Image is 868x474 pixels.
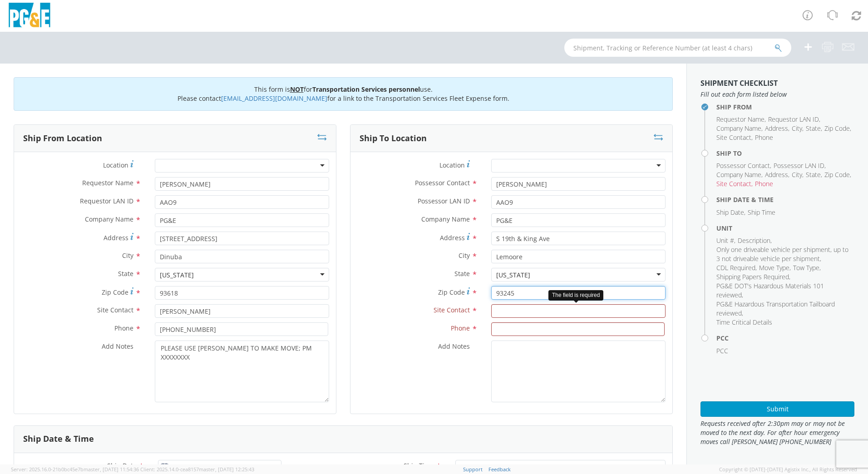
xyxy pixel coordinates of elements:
span: Site Contact [716,133,751,142]
li: , [716,300,852,318]
span: PG&E DOT's Hazardous Materials 101 reviewed [716,281,824,299]
span: Phone [451,324,470,332]
span: Company Name [716,124,761,133]
u: NOT [290,85,304,94]
div: [US_STATE] [496,271,530,280]
h3: Ship From Location [23,134,102,143]
li: , [716,236,735,245]
li: , [765,124,789,133]
span: Requestor Name [716,115,764,123]
span: Requestor Name [82,178,133,187]
h4: Ship To [716,150,854,157]
li: , [768,115,820,124]
span: Address [104,233,128,242]
div: This form is for use. Please contact for a link to the Transportation Services Fleet Expense form. [14,77,673,111]
span: City [792,170,802,179]
span: Zip Code [824,124,850,133]
div: The field is required [548,290,603,301]
strong: Shipment Checklist [700,78,778,88]
span: Zip Code [102,288,128,296]
span: Possessor LAN ID [418,197,470,205]
span: Ship Date [716,208,744,217]
li: , [716,245,852,263]
span: Address [440,233,465,242]
span: Possessor Contact [415,178,470,187]
span: Requests received after 2:30pm may or may not be moved to the next day. For after hour emergency ... [700,419,854,446]
span: Location [439,161,465,169]
span: PG&E Hazardous Transportation Tailboard reviewed [716,300,835,317]
span: Possessor LAN ID [774,161,824,170]
li: , [716,263,757,272]
span: Requestor LAN ID [80,197,133,205]
span: Shipping Papers Required [716,272,789,281]
span: City [459,251,470,260]
span: Company Name [716,170,761,179]
li: , [716,179,753,188]
li: , [806,170,822,179]
a: [EMAIL_ADDRESS][DOMAIN_NAME] [221,94,327,103]
li: , [716,124,763,133]
span: Copyright © [DATE]-[DATE] Agistix Inc., All Rights Reserved [719,466,857,473]
span: Possessor Contact [716,161,770,170]
span: Location [103,161,128,169]
span: Address [765,170,788,179]
a: Feedback [488,466,511,473]
li: , [716,208,745,217]
li: , [716,281,852,300]
span: Company Name [421,215,470,223]
h4: PCC [716,335,854,341]
h4: Unit [716,225,854,232]
span: Phone [755,133,773,142]
span: Ship Time [404,461,434,470]
h3: Ship To Location [360,134,427,143]
li: , [793,263,821,272]
button: Submit [700,401,854,417]
h4: Ship Date & Time [716,196,854,203]
li: , [774,161,826,170]
img: pge-logo-06675f144f4cfa6a6814.png [7,3,52,30]
li: , [759,263,791,272]
span: Address [765,124,788,133]
li: , [738,236,772,245]
span: City [122,251,133,260]
span: City [792,124,802,133]
span: Company Name [85,215,133,223]
span: Unit # [716,236,734,245]
span: Requestor LAN ID [768,115,819,123]
span: Client: 2025.14.0-cea8157 [140,466,254,473]
input: Shipment, Tracking or Reference Number (at least 4 chars) [564,39,791,57]
li: , [716,115,766,124]
span: Ship Time [748,208,775,217]
li: , [806,124,822,133]
span: State [118,269,133,278]
span: Site Contact [97,306,133,314]
span: master, [DATE] 12:25:43 [199,466,254,473]
span: State [454,269,470,278]
span: State [806,124,821,133]
span: Description [738,236,770,245]
li: , [792,170,804,179]
li: , [824,124,851,133]
span: Fill out each form listed below [700,90,854,99]
span: Add Notes [102,342,133,351]
b: Transportation Services personnel [312,85,420,94]
a: Support [463,466,483,473]
span: Tow Type [793,263,819,272]
span: PCC [716,346,728,355]
span: Time Critical Details [716,318,772,326]
li: , [765,170,789,179]
li: , [716,170,763,179]
li: , [792,124,804,133]
span: Site Contact [434,306,470,314]
span: Server: 2025.16.0-21b0bc45e7b [11,466,139,473]
span: State [806,170,821,179]
span: Add Notes [438,342,470,351]
span: Only one driveable vehicle per shipment, up to 3 not driveable vehicle per shipment [716,245,848,263]
li: , [716,161,771,170]
span: Phone [114,324,133,332]
span: Zip Code [824,170,850,179]
span: Ship Date [107,461,137,470]
li: , [824,170,851,179]
span: Move Type [759,263,789,272]
span: CDL Required [716,263,755,272]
